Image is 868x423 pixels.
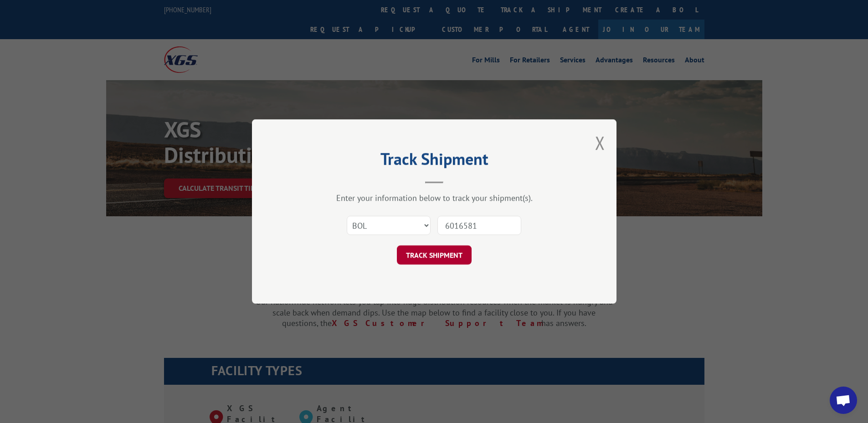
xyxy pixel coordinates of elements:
[830,387,857,414] div: Open chat
[298,193,571,203] div: Enter your information below to track your shipment(s).
[397,245,472,265] button: TRACK SHIPMENT
[437,216,521,235] input: Number(s)
[595,131,605,155] button: Close modal
[298,153,571,170] h2: Track Shipment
